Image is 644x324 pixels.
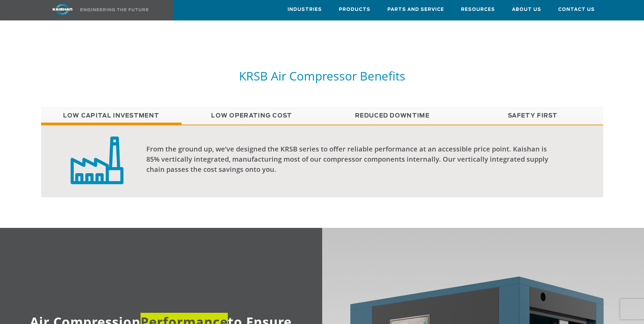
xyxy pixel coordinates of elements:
a: Industries [288,0,322,19]
a: About Us [512,0,541,19]
span: Industries [288,6,322,14]
a: Contact Us [558,0,595,19]
div: From the ground up, we’ve designed the KRSB series to offer reliable performance at an accessible... [146,144,558,175]
span: Products [339,6,370,14]
a: Products [339,0,370,19]
a: Parts and Service [387,0,444,19]
a: Resources [461,0,495,19]
span: Parts and Service [387,6,444,14]
a: Low Operating Cost [182,107,322,124]
div: Low Capital Investment [41,125,603,197]
span: Contact Us [558,6,595,14]
h5: KRSB Air Compressor Benefits [41,68,603,84]
a: Safety First [463,107,603,124]
span: Resources [461,6,495,14]
a: Reduced Downtime [322,107,463,124]
a: Low Capital Investment [41,107,182,124]
img: kaishan logo [37,3,88,15]
span: About Us [512,6,541,14]
img: Engineering the future [80,8,148,11]
img: low capital investment badge [71,136,124,184]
